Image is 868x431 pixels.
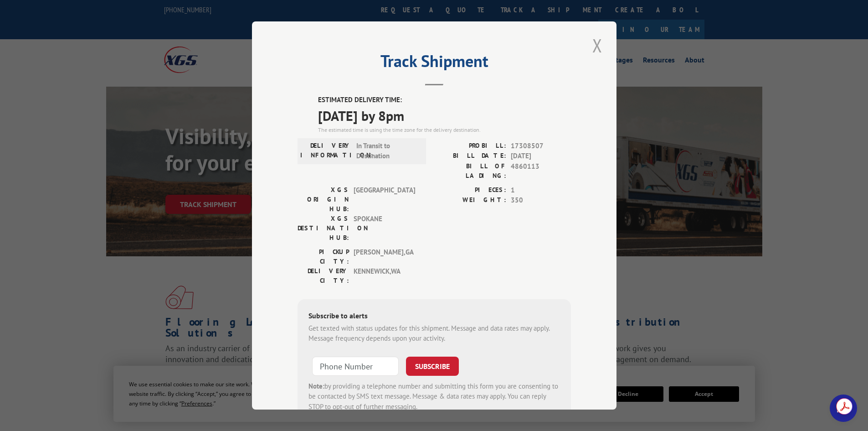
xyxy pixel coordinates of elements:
a: Open chat [830,395,857,422]
label: PROBILL: [434,141,506,151]
label: XGS DESTINATION HUB: [298,214,349,243]
div: Subscribe to alerts [308,310,560,323]
label: PICKUP CITY: [298,247,349,266]
span: 4860113 [511,161,571,181]
span: KENNEWICK , WA [354,266,415,286]
h2: Track Shipment [298,55,571,72]
label: WEIGHT: [434,195,506,206]
button: Close modal [590,33,605,58]
strong: Note: [308,382,324,390]
span: [GEOGRAPHIC_DATA] [354,185,415,214]
span: 350 [511,195,571,206]
span: 1 [511,185,571,196]
button: SUBSCRIBE [406,357,459,376]
div: Get texted with status updates for this shipment. Message and data rates may apply. Message frequ... [308,323,560,344]
label: XGS ORIGIN HUB: [298,185,349,214]
div: The estimated time is using the time zone for the delivery destination. [318,126,571,134]
label: DELIVERY CITY: [298,266,349,286]
span: 17308507 [511,141,571,151]
div: by providing a telephone number and submitting this form you are consenting to be contacted by SM... [308,381,560,412]
label: BILL DATE: [434,151,506,161]
span: SPOKANE [354,214,415,243]
label: BILL OF LADING: [434,161,506,181]
span: [DATE] by 8pm [318,105,571,126]
span: [PERSON_NAME] , GA [354,247,415,266]
label: DELIVERY INFORMATION: [300,141,352,161]
span: [DATE] [511,151,571,161]
label: PIECES: [434,185,506,196]
input: Phone Number [312,357,399,376]
span: In Transit to Destination [356,141,418,161]
label: ESTIMATED DELIVERY TIME: [318,95,571,105]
